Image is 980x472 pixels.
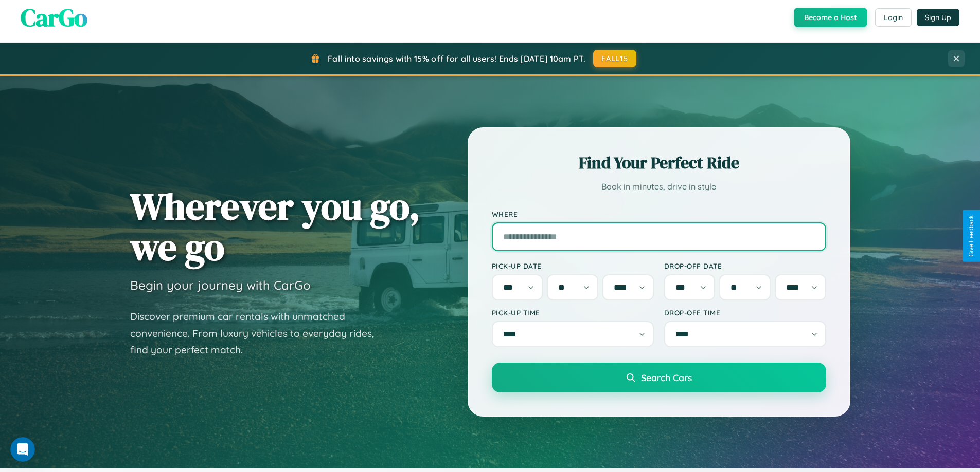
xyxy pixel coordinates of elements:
label: Drop-off Time [664,308,826,317]
button: Sign Up [917,9,959,26]
p: Book in minutes, drive in style [492,179,826,194]
span: Fall into savings with 15% off for all users! Ends [DATE] 10am PT. [328,53,585,64]
label: Pick-up Time [492,308,654,317]
span: CarGo [21,1,87,34]
button: Search Cars [492,363,826,392]
button: Become a Host [794,8,867,27]
div: Give Feedback [968,215,975,257]
label: Pick-up Date [492,261,654,270]
h3: Begin your journey with CarGo [130,277,311,293]
iframe: Intercom live chat [10,437,35,462]
button: FALL15 [593,50,636,67]
label: Where [492,210,826,218]
button: Login [875,8,912,27]
p: Discover premium car rentals with unmatched convenience. From luxury vehicles to everyday rides, ... [130,308,387,358]
label: Drop-off Date [664,261,826,270]
h2: Find Your Perfect Ride [492,152,826,174]
span: Search Cars [641,372,692,383]
h1: Wherever you go, we go [130,186,420,267]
